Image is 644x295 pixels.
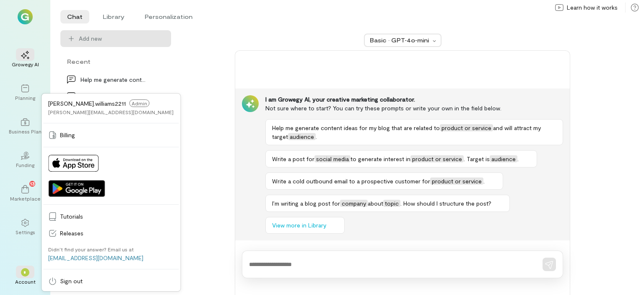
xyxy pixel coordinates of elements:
span: Write a post for [272,155,314,162]
div: How do I schedule a meeting with a someone who ca… [80,92,146,101]
button: Help me generate content ideas for my blog that are related toproduct or serviceand will attract ... [265,119,563,145]
a: Planning [10,78,40,108]
div: Account [15,278,36,285]
img: Get it on Google Play [48,180,105,197]
span: Add new [79,34,164,43]
span: product or service [440,124,493,131]
button: View more in Library [265,217,345,234]
span: Learn how it works [567,3,618,12]
span: product or service [410,155,464,162]
button: Write a cold outbound email to a prospective customer forproduct or service. [265,172,503,190]
span: to generate interest in [351,155,410,162]
span: Sign out [60,277,174,285]
a: Releases [43,225,179,242]
span: 13 [30,180,35,187]
span: . [483,178,485,185]
div: Basic · GPT‑4o‑mini [370,36,430,44]
div: Recent [60,57,171,66]
span: . Target is [464,155,490,162]
div: Marketplace [10,195,41,202]
span: Billing [60,131,174,139]
a: [EMAIL_ADDRESS][DOMAIN_NAME] [48,254,143,261]
span: about [368,200,383,207]
div: Not sure where to start? You can try these prompts or write your own in the field below. [265,104,563,112]
a: Settings [10,212,40,242]
div: Help me generate content for social media to sell… [80,75,146,84]
a: Sign out [43,273,179,290]
a: Tutorials [43,208,179,225]
div: I am Growegy AI, your creative marketing collaborator. [265,95,563,104]
div: Growegy AI [12,61,39,68]
a: Business Plan [10,111,40,141]
button: Write a post forsocial mediato generate interest inproduct or service. Target isaudience. [265,150,537,167]
span: audience [490,155,517,162]
img: Download on App Store [48,155,99,172]
span: Tutorials [60,212,174,221]
a: Funding [10,145,40,175]
div: Didn’t find your answer? Email us at [48,246,134,253]
span: audience [288,133,316,140]
span: Releases [60,229,174,238]
span: . [316,133,317,140]
div: [PERSON_NAME][EMAIL_ADDRESS][DOMAIN_NAME] [48,109,174,115]
a: Billing [43,127,179,144]
span: Admin [129,99,149,107]
button: I’m writing a blog post forcompanyabouttopic. How should I structure the post? [265,195,510,212]
span: topic [383,200,400,207]
div: Planning [15,94,35,101]
span: View more in Library [272,221,326,230]
span: company [340,200,368,207]
div: *Account [10,261,40,292]
li: Personalization [138,10,199,23]
span: Write a cold outbound email to a prospective customer for [272,178,430,185]
span: Help me generate content ideas for my blog that are related to [272,124,440,131]
span: [PERSON_NAME].williams2211 [48,100,126,107]
span: social media [314,155,351,162]
span: . [517,155,519,162]
div: Settings [16,229,35,235]
div: Funding [16,162,34,168]
a: Growegy AI [10,44,40,74]
li: Library [96,10,131,23]
a: Marketplace [10,178,40,209]
span: product or service [430,178,483,185]
div: Business Plan [9,128,42,135]
li: Chat [60,10,89,23]
span: . How should I structure the post? [400,200,491,207]
span: I’m writing a blog post for [272,200,340,207]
